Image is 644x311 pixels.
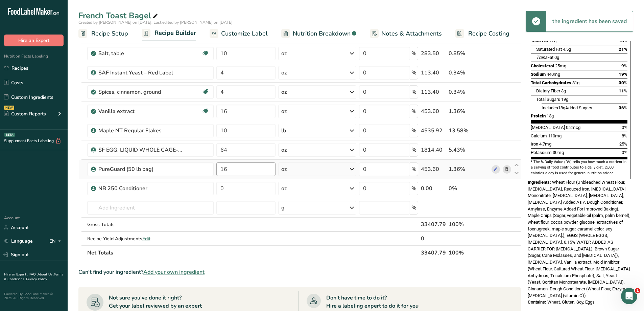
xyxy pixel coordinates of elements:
span: 81g [572,80,579,85]
span: 19g [561,97,568,102]
span: 25mg [555,63,566,68]
div: 283.50 [421,49,446,58]
span: 440mg [547,72,560,77]
span: Recipe Costing [468,29,509,38]
a: Nutrition Breakdown [281,26,356,41]
div: 0% [449,184,489,193]
span: 18g [558,105,565,110]
div: 453.60 [421,107,446,115]
span: Includes Added Sugars [542,105,592,110]
div: Custom Reports [4,110,46,117]
div: EN [49,237,64,245]
div: 1814.40 [421,146,446,154]
span: 3g [561,88,566,93]
a: Recipe Costing [455,26,509,41]
span: 21% [619,47,627,52]
span: 13g [547,113,554,118]
div: 0.00 [421,184,446,193]
div: 113.40 [421,69,446,77]
span: Total Carbohydrates [531,80,571,85]
div: 0.34% [449,69,489,77]
div: lb [281,127,286,135]
div: oz [281,69,287,77]
span: 19% [619,72,627,77]
a: Language [4,235,33,247]
a: Notes & Attachments [370,26,442,41]
div: oz [281,49,287,58]
span: 30% [619,80,627,85]
span: 1 [635,288,640,293]
div: Recipe Yield Adjustments [87,235,214,242]
span: 0% [622,150,627,155]
span: Potassium [531,150,552,155]
span: Contains: [528,299,546,305]
div: NB 250 Conditioner [98,184,183,193]
span: Nutrition Breakdown [293,29,351,38]
span: Cholesterol [531,63,554,68]
div: oz [281,107,287,115]
div: 100% [449,220,489,228]
div: the ingredient has been saved [546,11,633,31]
th: 100% [447,245,490,260]
div: Spices, cinnamon, ground [98,88,183,96]
span: Edit [142,236,150,242]
input: Add Ingredient [87,201,214,215]
a: Terms & Conditions . [4,272,63,282]
span: 11% [619,88,627,93]
a: Recipe Setup [78,26,128,41]
div: g [281,204,285,212]
div: 1.36% [449,107,489,115]
div: oz [281,165,287,173]
span: Total Sugars [536,97,560,102]
div: Maple NT Regular Flakes [98,127,183,135]
div: oz [281,184,287,193]
a: FAQ . [29,272,38,277]
span: 110mg [548,133,562,138]
span: 25% [619,141,627,147]
a: Hire an Expert . [4,272,28,277]
span: 0g [554,55,559,60]
span: Dietary Fiber [536,88,560,93]
div: Don't have time to do it? Hire a labeling expert to do it for you [326,294,419,310]
div: Not sure you've done it right? Get your label reviewed by an expert [109,294,202,310]
div: Vanilla extract [98,107,183,115]
span: Recipe Builder [154,28,196,38]
span: 4.5g [563,47,571,52]
div: 5.43% [449,146,489,154]
span: Wheat, Gluten, Soy, Eggs [547,299,595,305]
iframe: Intercom live chat [621,288,637,304]
div: Can't find your ingredient? [78,268,521,276]
span: Ingredients: [528,180,551,185]
span: Calcium [531,133,547,138]
span: 9% [621,63,627,68]
span: Customize Label [221,29,268,38]
div: NEW [4,106,14,110]
div: 0.85% [449,49,489,58]
span: Fat [536,55,553,60]
a: Privacy Policy [26,277,47,282]
div: 453.60 [421,165,446,173]
div: Salt, table [98,49,183,58]
span: Sodium [531,72,546,77]
span: Saturated Fat [536,47,562,52]
div: 1.36% [449,165,489,173]
th: Net Totals [86,245,420,260]
div: 4535.92 [421,127,446,135]
div: oz [281,146,287,154]
div: 0.34% [449,88,489,96]
span: 0.2mcg [566,125,580,130]
section: * The % Daily Value (DV) tells you how much a nutrient in a serving of food contributes to a dail... [531,159,627,176]
div: SAF Instant Yeast – Red Label [98,69,183,77]
div: PureGuard (50 lb bag) [98,165,183,173]
div: SF EGG, LIQUID WHOLE CAGE-FREE [98,146,183,154]
div: oz [281,88,287,96]
div: 33407.79 [421,220,446,228]
i: Trans [536,55,547,60]
button: Hire an Expert [4,35,64,46]
div: French Toast Bagel [78,9,159,22]
div: 0 [421,235,446,243]
span: Protein [531,113,546,118]
div: 13.58% [449,127,489,135]
div: BETA [4,133,15,137]
span: 30mg [553,150,564,155]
